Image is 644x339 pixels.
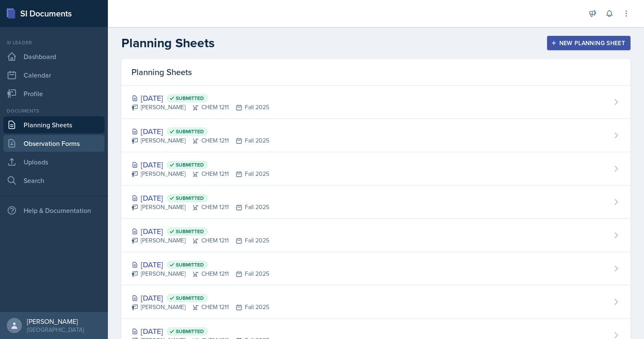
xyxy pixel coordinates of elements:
a: Profile [3,85,105,102]
span: Submitted [176,228,204,235]
span: Submitted [176,295,204,301]
span: Submitted [176,128,204,135]
a: [DATE] Submitted [PERSON_NAME]CHEM 1211Fall 2025 [121,186,631,219]
div: [PERSON_NAME] CHEM 1211 Fall 2025 [131,169,269,178]
div: Documents [3,107,105,115]
h2: Planning Sheets [121,35,215,51]
span: Submitted [176,328,204,335]
div: [PERSON_NAME] CHEM 1211 Fall 2025 [131,136,269,145]
div: [PERSON_NAME] CHEM 1211 Fall 2025 [131,269,269,278]
a: [DATE] Submitted [PERSON_NAME]CHEM 1211Fall 2025 [121,285,631,319]
div: [DATE] [131,259,269,270]
div: [DATE] [131,226,269,237]
div: Planning Sheets [121,59,631,86]
div: [PERSON_NAME] CHEM 1211 Fall 2025 [131,203,269,212]
a: Planning Sheets [3,116,105,133]
a: Calendar [3,67,105,83]
a: Search [3,172,105,189]
div: Si leader [3,39,105,46]
div: [GEOGRAPHIC_DATA] [27,326,84,334]
a: [DATE] Submitted [PERSON_NAME]CHEM 1211Fall 2025 [121,219,631,252]
div: [DATE] [131,292,269,304]
a: Dashboard [3,48,105,65]
span: Submitted [176,95,204,102]
div: [DATE] [131,326,269,337]
a: Uploads [3,153,105,170]
button: New Planning Sheet [547,36,631,50]
div: Help & Documentation [3,202,105,219]
a: [DATE] Submitted [PERSON_NAME]CHEM 1211Fall 2025 [121,119,631,152]
a: Observation Forms [3,135,105,152]
div: [DATE] [131,192,269,204]
a: [DATE] Submitted [PERSON_NAME]CHEM 1211Fall 2025 [121,252,631,285]
div: [DATE] [131,126,269,137]
span: Submitted [176,261,204,268]
a: [DATE] Submitted [PERSON_NAME]CHEM 1211Fall 2025 [121,86,631,119]
div: [PERSON_NAME] CHEM 1211 Fall 2025 [131,236,269,245]
div: New Planning Sheet [553,40,625,46]
div: [PERSON_NAME] [27,317,84,326]
div: [PERSON_NAME] CHEM 1211 Fall 2025 [131,103,269,112]
a: [DATE] Submitted [PERSON_NAME]CHEM 1211Fall 2025 [121,152,631,186]
div: [PERSON_NAME] CHEM 1211 Fall 2025 [131,303,269,312]
span: Submitted [176,161,204,168]
div: [DATE] [131,159,269,170]
span: Submitted [176,195,204,202]
div: [DATE] [131,92,269,104]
